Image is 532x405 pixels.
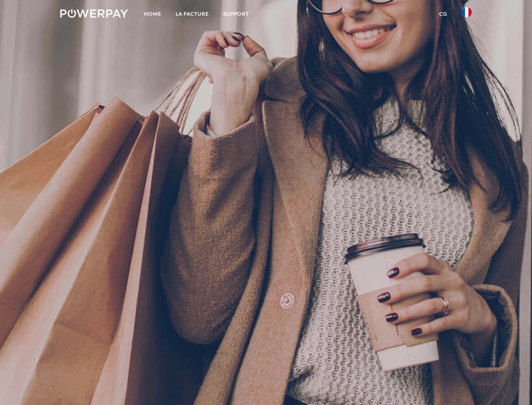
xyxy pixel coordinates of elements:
[432,6,454,22] a: CG
[462,7,472,17] img: fr
[216,6,256,22] a: Support
[137,6,168,22] a: Home
[168,6,216,22] a: LA FACTURE
[60,9,128,18] img: logo-powerpay-white.svg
